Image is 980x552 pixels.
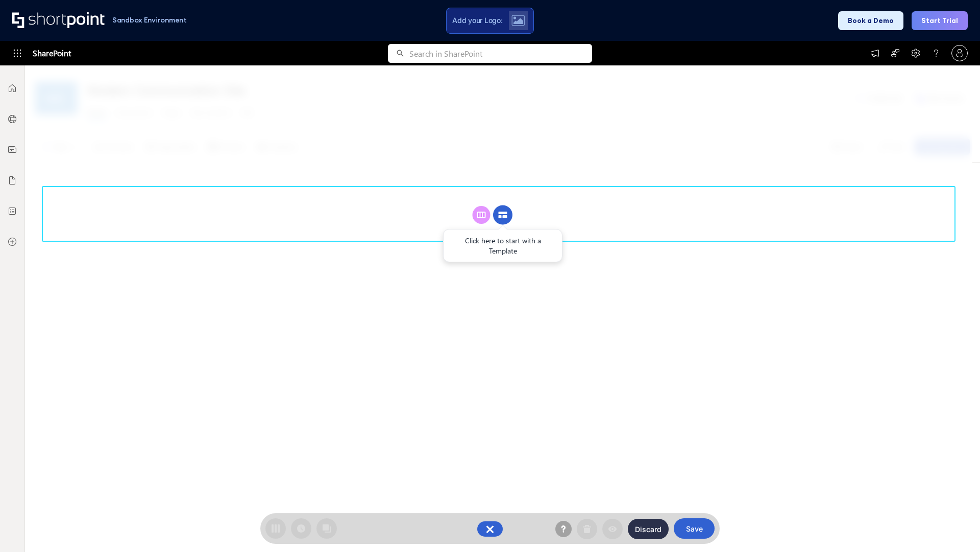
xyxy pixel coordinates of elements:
[452,16,502,25] span: Add your Logo:
[912,11,968,30] button: Start Trial
[929,503,980,552] iframe: Chat Widget
[33,41,71,65] span: SharePoint
[112,17,187,23] h1: Sandbox Environment
[409,44,592,63] input: Search in SharePoint
[838,11,903,30] button: Book a Demo
[674,518,715,539] button: Save
[628,519,669,539] button: Discard
[511,15,525,26] img: Upload logo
